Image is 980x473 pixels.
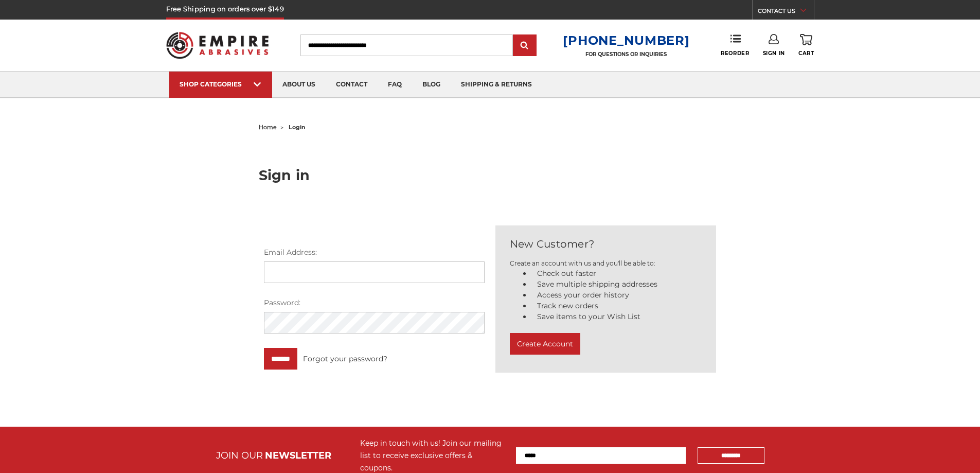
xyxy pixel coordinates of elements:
[563,33,689,48] a: [PHONE_NUMBER]
[531,290,702,301] li: Access your order history
[216,450,263,461] span: JOIN OUR
[721,50,749,57] span: Reorder
[531,301,702,311] li: Track new orders
[303,354,387,364] a: Forgot your password?
[721,34,749,56] a: Reorder
[798,50,814,57] span: Cart
[180,80,262,88] div: SHOP CATEGORIES
[451,72,542,98] a: shipping & returns
[272,72,326,98] a: about us
[798,34,814,57] a: Cart
[758,5,814,20] a: CONTACT US
[531,268,702,279] li: Check out faster
[259,168,722,182] h1: Sign in
[510,236,702,252] h2: New Customer?
[326,72,378,98] a: contact
[763,50,785,57] span: Sign In
[531,279,702,290] li: Save multiple shipping addresses
[289,124,306,131] span: login
[531,311,702,322] li: Save items to your Wish List
[264,297,485,308] label: Password:
[259,124,277,131] a: home
[264,247,485,258] label: Email Address:
[514,36,535,56] input: Submit
[378,72,412,98] a: faq
[563,51,689,58] p: FOR QUESTIONS OR INQUIRIES
[510,333,580,355] button: Create Account
[265,450,331,461] span: NEWSLETTER
[510,342,580,352] a: Create Account
[510,259,702,268] p: Create an account with us and you'll be able to:
[412,72,451,98] a: blog
[166,25,269,65] img: Empire Abrasives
